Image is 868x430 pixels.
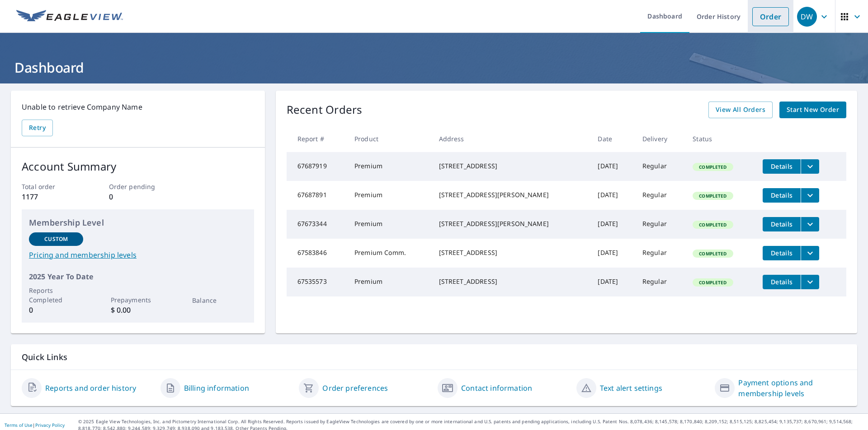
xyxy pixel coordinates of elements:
span: Details [768,162,795,171]
p: Membership Level [29,217,247,229]
td: [DATE] [590,152,635,181]
a: Payment options and membership levels [738,377,846,399]
span: Retry [29,122,46,134]
th: Report # [287,125,347,152]
td: Premium [347,210,432,239]
th: Address [432,125,591,152]
p: Reports Completed [29,286,83,305]
span: View All Orders [716,104,765,116]
a: Terms of Use [5,422,33,428]
button: filesDropdownBtn-67583846 [801,246,819,260]
div: [STREET_ADDRESS][PERSON_NAME] [439,219,584,228]
span: Completed [693,193,732,199]
th: Delivery [635,125,685,152]
button: detailsBtn-67583846 [763,246,801,260]
td: Regular [635,152,685,181]
span: Completed [693,164,732,170]
p: 0 [29,305,83,315]
a: Contact information [461,383,532,393]
div: [STREET_ADDRESS] [439,162,584,171]
td: Premium [347,181,432,210]
span: Details [768,277,795,286]
td: Regular [635,268,685,296]
a: View All Orders [708,102,773,118]
button: detailsBtn-67687919 [763,159,801,174]
a: Privacy Policy [35,422,65,428]
p: Order pending [109,182,167,191]
span: Details [768,191,795,199]
td: Premium [347,152,432,181]
td: [DATE] [590,181,635,210]
a: Order preferences [322,383,388,393]
p: 1177 [22,191,80,202]
span: Details [768,249,795,257]
td: 67583846 [287,239,347,268]
th: Status [685,125,755,152]
span: Completed [693,222,732,228]
td: Premium Comm. [347,239,432,268]
td: 67687891 [287,181,347,210]
button: filesDropdownBtn-67687919 [801,159,819,174]
button: filesDropdownBtn-67687891 [801,188,819,203]
span: Completed [693,279,732,286]
p: Custom [44,235,68,243]
p: $ 0.00 [111,305,165,315]
p: Total order [22,182,80,191]
p: Unable to retrieve Company Name [22,102,254,112]
span: Completed [693,250,732,257]
p: Balance [192,296,246,305]
p: 2025 Year To Date [29,271,247,282]
button: filesDropdownBtn-67535573 [801,275,819,289]
h1: Dashboard [11,58,857,77]
td: [DATE] [590,239,635,268]
td: Regular [635,181,685,210]
p: Quick Links [22,351,846,363]
p: Account Summary [22,158,254,175]
p: | [5,422,65,428]
a: Reports and order history [45,383,136,393]
a: Text alert settings [600,383,662,393]
button: detailsBtn-67535573 [763,275,801,289]
p: Prepayments [111,295,165,305]
td: Premium [347,268,432,296]
td: [DATE] [590,268,635,296]
div: DW [797,7,817,27]
p: 0 [109,191,167,202]
button: detailsBtn-67673344 [763,217,801,231]
img: EV Logo [16,10,123,23]
a: Order [752,7,789,26]
td: [DATE] [590,210,635,239]
div: [STREET_ADDRESS] [439,277,584,286]
th: Date [590,125,635,152]
th: Product [347,125,432,152]
a: Start New Order [779,102,846,118]
a: Billing information [184,383,249,393]
td: 67687919 [287,152,347,181]
span: Details [768,220,795,228]
td: 67535573 [287,268,347,296]
button: detailsBtn-67687891 [763,188,801,203]
a: Pricing and membership levels [29,250,247,260]
div: [STREET_ADDRESS] [439,248,584,257]
span: Start New Order [787,104,839,116]
td: 67673344 [287,210,347,239]
div: [STREET_ADDRESS][PERSON_NAME] [439,190,584,199]
td: Regular [635,239,685,268]
button: Retry [22,120,53,136]
button: filesDropdownBtn-67673344 [801,217,819,231]
p: Recent Orders [287,102,363,118]
td: Regular [635,210,685,239]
